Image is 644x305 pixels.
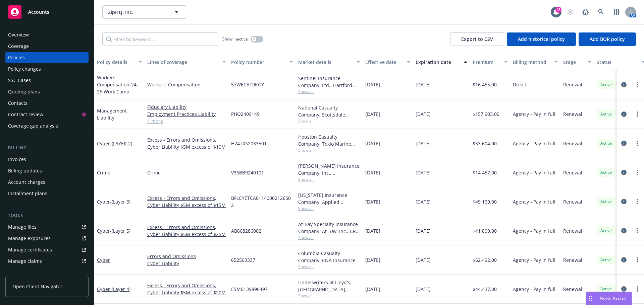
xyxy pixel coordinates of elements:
button: Add historical policy [507,32,576,46]
a: Crime [147,169,226,176]
button: Stage [560,54,594,70]
span: Active [599,257,613,263]
span: $53,604.00 [473,140,497,147]
div: Manage files [8,222,37,232]
span: Show all [298,176,360,182]
a: Fiduciary Liability [147,103,226,110]
a: circleInformation [620,168,628,176]
span: $62,492.00 [473,256,497,263]
span: Export to CSV [461,36,493,42]
a: Contacts [5,98,89,108]
a: more [633,110,641,118]
span: [DATE] [416,286,431,293]
a: Cyber [97,286,130,292]
span: ESM0139896497 [231,286,268,293]
span: - (Layer 3) [110,199,130,205]
span: Active [599,140,613,146]
span: Manage exposures [5,233,89,244]
span: PHO2409149 [231,110,260,118]
span: $41,809.00 [473,227,497,234]
a: Coverage gap analysis [5,121,89,131]
span: BFLCYETCA01140002126502 [231,195,293,209]
span: $157,903.00 [473,110,499,118]
span: Add BOR policy [590,36,625,42]
a: Errors and Omissions [147,253,226,260]
span: [DATE] [416,140,431,147]
span: [DATE] [365,81,380,88]
div: Houston Casualty Company, Tokio Marine HCC, CRC Group [298,133,360,147]
a: Invoices [5,154,89,165]
a: Policy changes [5,64,89,74]
button: Premium [470,54,510,70]
a: Contract review [5,109,89,120]
a: Billing updates [5,165,89,176]
span: [DATE] [365,140,380,147]
span: 57WECAT9KGY [231,81,264,88]
button: Effective date [363,54,413,70]
a: Overview [5,29,89,40]
a: Manage files [5,222,89,232]
div: Invoices [8,154,26,165]
span: Open Client Navigator [12,283,62,290]
input: Filter by keyword... [102,32,218,46]
span: [DATE] [365,169,380,176]
span: $14,457.00 [473,169,497,176]
span: [DATE] [365,198,380,205]
a: Manage claims [5,256,89,266]
div: Policy number [231,59,285,66]
div: Sentinel Insurance Company, Ltd., Hartford Insurance Group [298,75,360,89]
a: more [633,139,641,147]
a: Start snowing [563,5,577,19]
span: Show all [298,147,360,153]
a: Manage certificates [5,244,89,255]
a: Cyber [97,257,110,263]
a: SSC Cases [5,75,89,86]
div: 23 [555,7,561,13]
span: Active [599,286,613,292]
div: Market details [298,59,353,66]
a: more [633,81,641,89]
span: Renewal [563,140,582,147]
a: circleInformation [620,227,628,235]
a: Installment plans [5,188,89,199]
span: [DATE] [365,110,380,118]
a: more [633,256,641,264]
button: Billing method [510,54,560,70]
a: Report a Bug [579,5,592,19]
a: circleInformation [620,139,628,147]
div: Policies [8,52,25,63]
div: Manage certificates [8,244,52,255]
span: Agency - Pay in full [513,227,555,234]
span: Direct [513,81,526,88]
span: - (Layer 4) [110,286,130,292]
div: Coverage [8,41,29,52]
span: Agency - Pay in full [513,140,555,147]
span: [DATE] [416,169,431,176]
span: Show all [298,89,360,94]
div: Tools [5,212,89,219]
div: Expiration date [416,59,460,66]
div: Overview [8,29,29,40]
div: [PERSON_NAME] Insurance Company, Inc., [PERSON_NAME] Group [298,162,360,176]
a: more [633,198,641,206]
a: circleInformation [620,81,628,89]
a: more [633,168,641,176]
span: Active [599,169,613,175]
button: Add BOR policy [579,32,636,46]
a: Accounts [5,3,89,21]
a: Excess - Errors and Omissions, Cyber Liability $5M excess of $10M [147,136,226,150]
div: Contract review [8,109,43,120]
div: Drag to move [586,292,594,305]
div: Premium [473,59,500,66]
span: Show all [298,235,360,240]
a: Employment Practices Liability [147,110,226,118]
div: Underwriters at Lloyd's, [GEOGRAPHIC_DATA], [PERSON_NAME] of London, CRC Group [298,279,360,293]
a: Excess - Errors and Omissions, Cyber Liability $5M excess of $20M [147,282,226,296]
a: Policies [5,52,89,63]
a: Crime [97,169,110,176]
div: Installment plans [8,188,47,199]
a: more [633,285,641,293]
div: Manage BORs [8,267,40,278]
div: [US_STATE] Insurance Company, Applied Underwriters, CRC Group [298,192,360,206]
a: circleInformation [620,110,628,118]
